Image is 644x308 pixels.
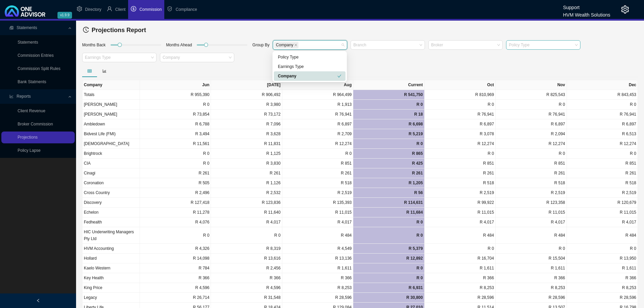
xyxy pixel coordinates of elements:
[353,217,424,227] td: R 0
[140,293,211,303] td: R 26,714
[140,283,211,293] td: R 4,596
[9,26,14,30] span: reconciliation
[82,293,140,303] td: Legacy
[567,254,638,263] td: R 13,950
[496,90,567,100] td: R 825,543
[140,244,211,254] td: R 4,326
[567,119,638,129] td: R 6,897
[282,188,353,198] td: R 2,519
[77,6,82,11] span: setting
[567,244,638,254] td: R 0
[211,159,282,168] td: R 3,830
[496,188,567,198] td: R 2,519
[353,244,424,254] td: R 5,379
[251,42,271,51] div: Group By
[563,2,610,9] div: Support
[211,129,282,139] td: R 3,628
[274,62,345,71] div: Earnings Type
[282,273,353,283] td: R 366
[211,80,282,90] th: [DATE]
[140,168,211,178] td: R 261
[274,71,345,81] div: Company
[567,149,638,159] td: R 0
[567,159,638,168] td: R 851
[211,90,282,100] td: R 906,492
[140,208,211,217] td: R 11,278
[82,100,140,110] td: [PERSON_NAME]
[567,129,638,139] td: R 6,513
[82,119,140,129] td: Ambledown
[82,227,140,244] td: HIC Underwriting Managers Pty Ltd
[211,227,282,244] td: R 0
[353,129,424,139] td: R 5,219
[211,119,282,129] td: R 7,096
[567,80,638,90] th: Dec
[496,139,567,149] td: R 12,274
[140,80,211,90] th: Jun
[140,227,211,244] td: R 0
[567,283,638,293] td: R 8,253
[567,208,638,217] td: R 11,015
[282,283,353,293] td: R 8,253
[82,263,140,273] td: Kaelo Western
[496,129,567,139] td: R 2,094
[496,254,567,263] td: R 15,504
[496,178,567,188] td: R 518
[353,168,424,178] td: R 261
[567,178,638,188] td: R 518
[567,100,638,110] td: R 0
[282,159,353,168] td: R 851
[282,139,353,149] td: R 12,274
[82,178,140,188] td: Coronation
[563,9,610,17] div: HVM Wealth Solutions
[274,52,345,62] div: Policy Type
[278,63,341,70] div: Earnings Type
[353,227,424,244] td: R 0
[82,254,140,263] td: Hollard
[18,148,41,153] a: Policy Lapse
[82,129,140,139] td: Bidvest Life (FMI)
[140,90,211,100] td: R 955,390
[496,263,567,273] td: R 1,611
[276,42,293,48] span: Company
[496,273,567,283] td: R 366
[140,198,211,208] td: R 127,418
[425,90,496,100] td: R 810,969
[140,159,211,168] td: R 0
[353,188,424,198] td: R 56
[353,159,424,168] td: R 425
[139,7,162,12] span: Commission
[82,90,140,100] td: Totals
[496,227,567,244] td: R 484
[425,293,496,303] td: R 28,596
[82,188,140,198] td: Cross Country
[353,139,424,149] td: R 0
[274,42,298,48] span: Company
[282,227,353,244] td: R 484
[282,119,353,129] td: R 6,897
[353,254,424,263] td: R 12,892
[82,149,140,159] td: Brightrock
[425,119,496,129] td: R 6,897
[353,178,424,188] td: R 1,205
[282,263,353,273] td: R 1,611
[282,90,353,100] td: R 964,499
[82,168,140,178] td: Cinagi
[282,293,353,303] td: R 28,596
[294,43,297,47] span: close
[82,217,140,227] td: Fedhealth
[496,119,567,129] td: R 6,897
[88,69,92,73] span: table
[92,27,146,33] span: Projections Report
[167,6,172,11] span: safety
[353,293,424,303] td: R 30,800
[164,42,194,51] div: Months Ahead
[9,94,14,98] span: line-chart
[140,254,211,263] td: R 14,098
[211,168,282,178] td: R 261
[18,135,38,140] a: Projections
[82,244,140,254] td: HVM Accounting
[85,7,101,12] span: Directory
[140,119,211,129] td: R 6,788
[282,110,353,119] td: R 76,941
